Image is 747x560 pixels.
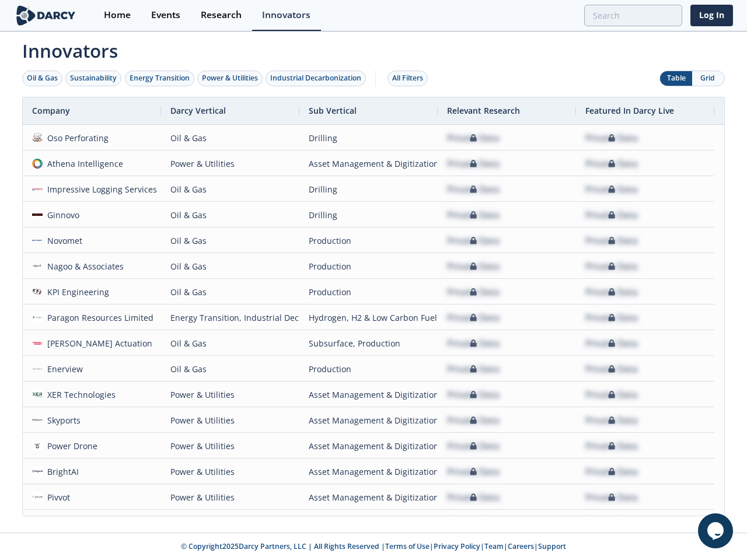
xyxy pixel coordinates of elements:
[585,151,638,176] div: Private Data
[197,71,263,86] button: Power & Utilities
[32,235,43,246] img: afde1f36-e8c0-4ec0-8af9-aa51bcff37a7
[170,382,290,407] div: Power & Utilities
[447,177,500,202] div: Private Data
[698,513,735,548] iframe: chat widget
[447,151,500,176] div: Private Data
[309,356,428,381] div: Production
[309,305,428,330] div: Hydrogen, H2 & Low Carbon Fuels
[43,382,116,407] div: XER Technologies
[43,228,83,253] div: Novomet
[170,125,290,150] div: Oil & Gas
[585,228,638,253] div: Private Data
[170,459,290,484] div: Power & Utilities
[309,408,428,433] div: Asset Management & Digitization
[585,105,674,116] span: Featured In Darcy Live
[447,459,500,484] div: Private Data
[43,125,109,150] div: Oso Perforating
[585,356,638,381] div: Private Data
[447,331,500,356] div: Private Data
[170,485,290,510] div: Power & Utilities
[585,331,638,356] div: Private Data
[170,356,290,381] div: Oil & Gas
[585,279,638,304] div: Private Data
[170,151,290,176] div: Power & Utilities
[447,228,500,253] div: Private Data
[585,510,638,535] div: Private Data
[125,71,194,86] button: Energy Transition
[585,485,638,510] div: Private Data
[585,408,638,433] div: Private Data
[660,71,692,86] button: Table
[32,261,43,271] img: 1634938853903-nagoo%26a.PNG
[585,433,638,459] div: Private Data
[690,5,733,26] a: Log In
[32,440,43,451] img: 1679537232616-300382644_511671690763995_7549192408171439239_n.jpg
[309,331,428,356] div: Subsurface, Production
[262,10,310,20] div: Innovators
[170,177,290,202] div: Oil & Gas
[130,73,190,83] div: Energy Transition
[32,312,43,323] img: 0a3dfdae-8d06-4345-863e-ef74b241fcc0
[32,105,70,116] span: Company
[447,510,500,535] div: Private Data
[170,331,290,356] div: Oil & Gas
[32,363,43,374] img: 563c436f-4de2-48f6-8c56-4ce126952767
[585,254,638,279] div: Private Data
[309,125,428,150] div: Drilling
[43,254,124,279] div: Nagoo & Associates
[65,71,121,86] button: Sustainability
[43,305,154,330] div: Paragon Resources Limited
[170,408,290,433] div: Power & Utilities
[309,151,428,176] div: Asset Management & Digitization
[309,177,428,202] div: Drilling
[32,132,43,143] img: osoperf.com.png
[584,5,682,26] input: Advanced Search
[43,331,153,356] div: [PERSON_NAME] Actuation
[692,71,724,86] button: Grid
[16,541,731,552] p: © Copyright 2025 Darcy Partners, LLC | All Rights Reserved | | | | |
[43,151,124,176] div: Athena Intelligence
[104,10,131,20] div: Home
[585,177,638,202] div: Private Data
[43,356,83,381] div: Enerview
[22,71,62,86] button: Oil & Gas
[170,510,290,535] div: Power & Utilities
[447,408,500,433] div: Private Data
[43,177,158,202] div: Impressive Logging Services
[43,408,81,433] div: Skyports
[585,459,638,484] div: Private Data
[32,338,43,348] img: ae0e6178-663c-4a4c-9a25-ef0f4d40f8ad
[447,382,500,407] div: Private Data
[447,305,500,330] div: Private Data
[309,228,428,253] div: Production
[385,541,430,551] a: Terms of Use
[585,202,638,228] div: Private Data
[43,485,71,510] div: Pivvot
[585,125,638,150] div: Private Data
[309,279,428,304] div: Production
[447,485,500,510] div: Private Data
[508,541,534,551] a: Careers
[309,485,428,510] div: Asset Management & Digitization
[447,279,500,304] div: Private Data
[43,510,92,535] div: Power Path
[585,382,638,407] div: Private Data
[32,158,43,169] img: 5b693c24-fc2d-4260-b52b-36c965ac93c1
[32,466,43,477] img: 760086a4-7481-4baf-897b-28be6fd4d577
[43,433,98,459] div: Power Drone
[70,73,117,83] div: Sustainability
[309,105,357,116] span: Sub Vertical
[43,459,79,484] div: BrightAI
[32,492,43,502] img: 0054fc30-99e8-4f88-8fdb-626cd2d63925
[14,33,733,64] span: Innovators
[309,510,428,535] div: Asset Management & Digitization
[447,254,500,279] div: Private Data
[170,433,290,459] div: Power & Utilities
[170,105,226,116] span: Darcy Vertical
[170,305,290,330] div: Energy Transition, Industrial Decarbonization
[43,202,80,228] div: Ginnovo
[170,202,290,228] div: Oil & Gas
[309,433,428,459] div: Asset Management & Digitization
[538,541,566,551] a: Support
[309,459,428,484] div: Asset Management & Digitization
